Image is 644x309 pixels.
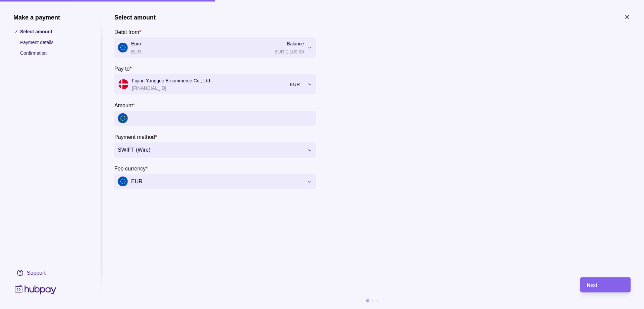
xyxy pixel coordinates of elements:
p: Confirmation [20,49,87,56]
p: Pay to [114,66,129,71]
label: Fee currency [114,164,148,172]
label: Payment method [114,132,157,141]
h1: Make a payment [13,13,87,21]
button: Next [580,277,631,292]
p: Select amount [20,28,87,35]
a: Support [13,266,87,280]
p: Fujian Yangguo E-commerce Co., Ltd [132,77,286,84]
p: Amount [114,102,133,108]
div: Support [27,269,46,276]
p: Fee currency [114,165,146,171]
label: Debit from [114,28,141,36]
p: Payment method [114,134,155,140]
label: Amount [114,101,135,109]
p: Debit from [114,29,139,35]
img: eu [118,113,128,123]
input: amount [131,111,312,126]
img: dk [118,79,128,89]
label: Pay to [114,64,132,72]
h1: Select amount [114,13,156,21]
p: Payment details [20,38,87,46]
span: Next [587,282,597,288]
